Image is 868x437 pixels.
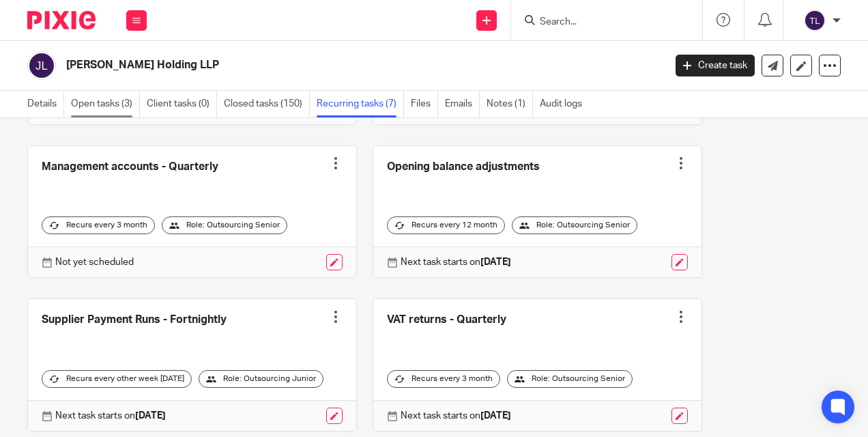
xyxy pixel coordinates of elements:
[162,216,287,234] div: Role: Outsourcing Senior
[317,91,404,117] a: Recurring tasks (7)
[147,91,217,117] a: Client tasks (0)
[401,255,511,269] p: Next task starts on
[538,16,661,29] input: Search
[27,51,56,80] img: svg%3E
[676,55,755,76] a: Create task
[55,409,166,423] p: Next task starts on
[480,257,511,267] strong: [DATE]
[387,370,500,388] div: Recurs every 3 month
[540,91,589,117] a: Audit logs
[42,370,192,388] div: Recurs every other week [DATE]
[66,58,537,72] h2: [PERSON_NAME] Holding LLP
[387,216,505,234] div: Recurs every 12 month
[135,411,166,421] strong: [DATE]
[401,409,511,423] p: Next task starts on
[27,11,96,29] img: Pixie
[55,255,134,269] p: Not yet scheduled
[224,91,310,117] a: Closed tasks (150)
[480,411,511,421] strong: [DATE]
[487,91,533,117] a: Notes (1)
[507,370,633,388] div: Role: Outsourcing Senior
[42,216,155,234] div: Recurs every 3 month
[512,216,637,234] div: Role: Outsourcing Senior
[411,91,438,117] a: Files
[71,91,140,117] a: Open tasks (3)
[27,91,64,117] a: Details
[445,91,480,117] a: Emails
[199,370,323,388] div: Role: Outsourcing Junior
[804,10,826,31] img: svg%3E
